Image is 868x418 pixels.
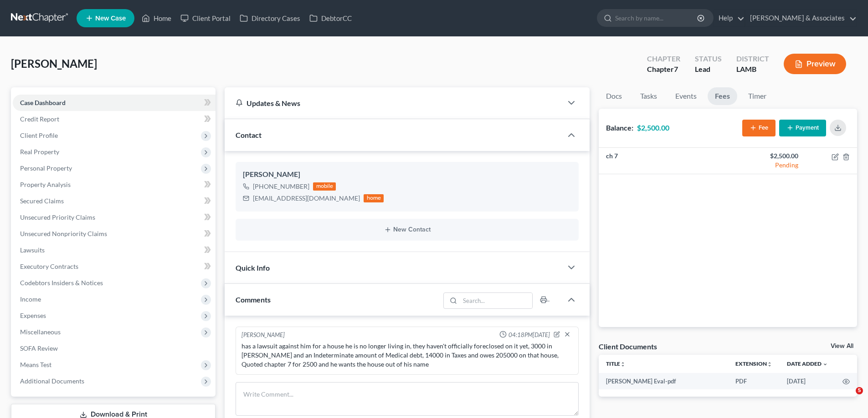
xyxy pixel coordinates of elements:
span: Expenses [20,312,46,319]
a: Date Added expand_more [787,360,828,367]
button: Preview [784,54,846,74]
strong: Balance: [606,123,633,132]
td: PDF [728,373,780,389]
input: Search... [460,293,533,308]
input: Search by name... [615,10,699,26]
span: Contact [236,131,262,139]
span: Comments [236,295,271,304]
div: [PERSON_NAME] [243,169,571,180]
a: Case Dashboard [13,95,216,111]
a: Tasks [633,87,664,105]
a: Titleunfold_more [606,360,626,367]
div: $2,500.00 [735,151,798,161]
div: Updates & News [236,98,551,108]
iframe: Intercom live chat [837,387,859,409]
span: New Case [95,15,126,22]
div: [EMAIL_ADDRESS][DOMAIN_NAME] [253,194,360,203]
span: Unsecured Priority Claims [20,213,95,221]
div: Pending [735,161,798,170]
a: Docs [599,87,629,105]
span: Personal Property [20,164,72,172]
a: [PERSON_NAME] & Associates [745,10,857,26]
span: Unsecured Nonpriority Claims [20,230,107,237]
a: Lawsuits [13,242,216,258]
div: Status [695,54,722,64]
button: Fee [742,120,776,136]
i: unfold_more [767,362,772,367]
div: [PHONE_NUMBER] [253,182,309,191]
div: Chapter [647,54,680,64]
div: Client Documents [599,342,657,351]
div: Chapter [647,64,680,75]
a: Home [137,10,176,26]
i: unfold_more [620,362,626,367]
a: SOFA Review [13,340,216,357]
a: Extensionunfold_more [735,360,772,367]
strong: $2,500.00 [637,123,669,132]
span: Case Dashboard [20,99,66,106]
div: Lead [695,64,722,75]
span: Lawsuits [20,246,45,254]
button: Payment [779,120,826,136]
a: Credit Report [13,111,216,127]
span: Miscellaneous [20,328,61,336]
a: Secured Claims [13,193,216,209]
div: LAMB [736,64,769,75]
i: expand_more [822,362,828,367]
a: Unsecured Nonpriority Claims [13,226,216,242]
span: Credit Report [20,115,59,123]
span: Property Analysis [20,181,71,188]
div: has a lawsuit against him for a house he is no longer living in, they haven't officially foreclos... [241,342,573,369]
a: Executory Contracts [13,258,216,275]
span: 04:18PM[DATE] [508,331,550,339]
a: Help [714,10,745,26]
a: DebtorCC [305,10,356,26]
span: Codebtors Insiders & Notices [20,279,103,287]
span: Additional Documents [20,377,84,385]
span: SOFA Review [20,344,58,352]
span: Quick Info [236,263,270,272]
a: Events [668,87,704,105]
a: Directory Cases [235,10,305,26]
div: mobile [313,182,336,191]
span: Real Property [20,148,59,156]
span: Secured Claims [20,197,64,205]
span: Client Profile [20,131,58,139]
div: District [736,54,769,64]
a: Unsecured Priority Claims [13,209,216,226]
span: Executory Contracts [20,262,78,270]
span: 5 [856,387,863,394]
a: Fees [708,87,737,105]
span: [PERSON_NAME] [11,57,97,70]
a: Property Analysis [13,176,216,193]
td: [PERSON_NAME] Eval-pdf [599,373,728,389]
a: View All [831,343,853,349]
td: ch 7 [599,148,728,174]
div: home [364,194,384,202]
a: Client Portal [176,10,235,26]
a: Timer [741,87,774,105]
td: [DATE] [780,373,835,389]
div: [PERSON_NAME] [241,331,285,340]
button: New Contact [243,226,571,233]
span: Means Test [20,361,51,368]
span: Income [20,295,41,303]
span: 7 [674,65,678,73]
